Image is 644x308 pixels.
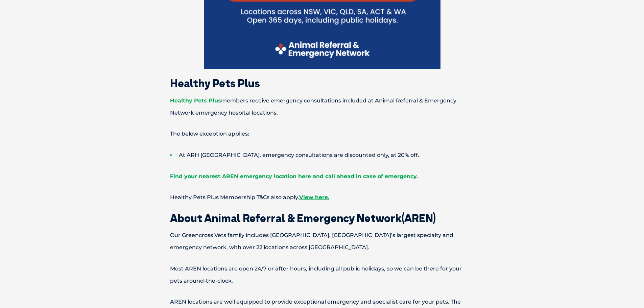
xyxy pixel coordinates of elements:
p: Healthy Pets Plus Membership T&Cs also apply. [146,191,498,204]
a: Find your nearest AREN emergency location here and call ahead in case of emergency. [170,173,418,180]
p: members receive emergency consultations included at Animal Referral & Emergency Network emergency... [146,95,498,119]
a: View here. [299,194,329,200]
p: The below exception applies: [146,128,498,140]
span: (AREN) [402,211,436,225]
span: Most AREN locations are open 24/7 or after hours, including all public holidays, so we can be the... [170,265,462,284]
h2: Healthy Pets Plus [146,78,498,89]
span: Our Greencross Vets family includes [GEOGRAPHIC_DATA], [GEOGRAPHIC_DATA]’s largest specialty and ... [170,232,453,251]
span: About Animal Referral & Emergency Network [170,211,402,225]
li: At ARH [GEOGRAPHIC_DATA], emergency consultations are discounted only, at 20% off. [170,149,498,161]
a: Healthy Pets Plus [170,97,221,104]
